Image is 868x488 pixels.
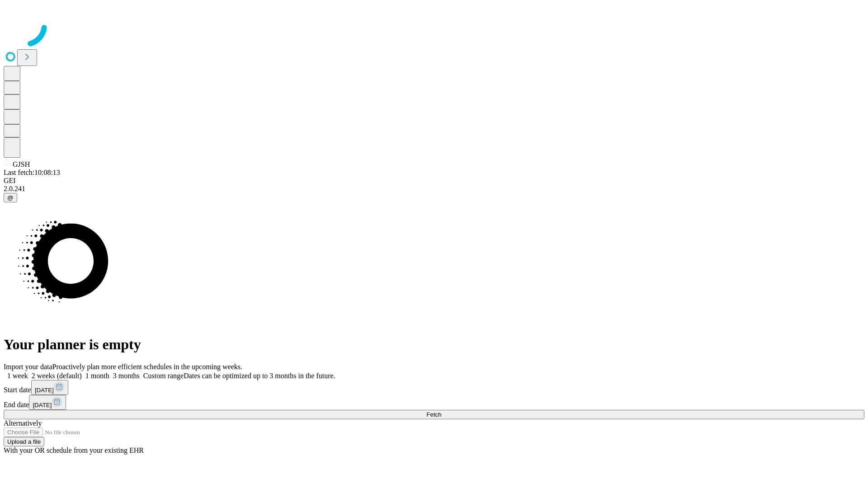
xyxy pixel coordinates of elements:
[143,372,184,380] span: Custom range
[4,446,144,454] span: With your OR schedule from your existing EHR
[4,185,864,193] div: 2.0.241
[4,437,44,446] button: Upload a file
[7,194,14,201] span: @
[4,410,864,419] button: Fetch
[31,380,68,395] button: [DATE]
[52,363,242,371] span: Proactively plan more efficient schedules in the upcoming weeks.
[85,372,109,380] span: 1 month
[4,169,60,176] span: Last fetch: 10:08:13
[113,372,140,380] span: 3 months
[4,380,864,395] div: Start date
[35,387,54,394] span: [DATE]
[29,395,66,410] button: [DATE]
[7,372,28,380] span: 1 week
[4,395,864,410] div: End date
[4,193,17,202] button: @
[4,363,52,371] span: Import your data
[4,177,864,185] div: GEI
[426,411,441,418] span: Fetch
[33,402,52,408] span: [DATE]
[32,372,82,380] span: 2 weeks (default)
[13,160,30,168] span: GJSH
[4,419,42,427] span: Alternatively
[4,336,864,353] h1: Your planner is empty
[184,372,335,380] span: Dates can be optimized up to 3 months in the future.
